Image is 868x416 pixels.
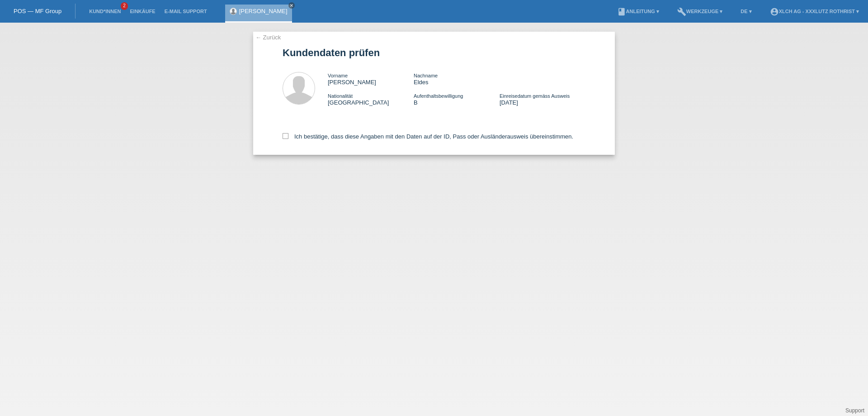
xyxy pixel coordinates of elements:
div: [PERSON_NAME] [328,72,414,86]
span: Aufenthaltsbewilligung [414,93,463,99]
label: Ich bestätige, dass diese Angaben mit den Daten auf der ID, Pass oder Ausländerausweis übereinsti... [283,133,573,140]
span: Einreisedatum gemäss Ausweis [500,93,570,99]
div: [GEOGRAPHIC_DATA] [328,92,414,106]
a: close [288,2,295,9]
a: Kund*innen [85,9,125,14]
span: Nachname [414,73,438,78]
a: account_circleXLCH AG - XXXLutz Rothrist ▾ [765,9,863,14]
a: Einkäufe [125,9,160,14]
a: ← Zurück [255,34,281,41]
span: Nationalität [328,93,353,99]
a: POS — MF Group [14,8,61,14]
div: Eldes [414,72,500,86]
span: 2 [121,2,128,10]
a: DE ▾ [736,9,756,14]
a: E-Mail Support [160,9,212,14]
i: account_circle [770,7,779,16]
a: buildWerkzeuge ▾ [673,9,727,14]
i: build [677,7,686,16]
div: B [414,92,500,106]
i: close [289,3,294,8]
i: book [617,7,626,16]
a: bookAnleitung ▾ [613,9,664,14]
span: Vorname [328,73,348,78]
a: Support [845,407,864,414]
a: [PERSON_NAME] [239,8,288,14]
div: [DATE] [500,92,585,106]
h1: Kundendaten prüfen [283,47,585,58]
